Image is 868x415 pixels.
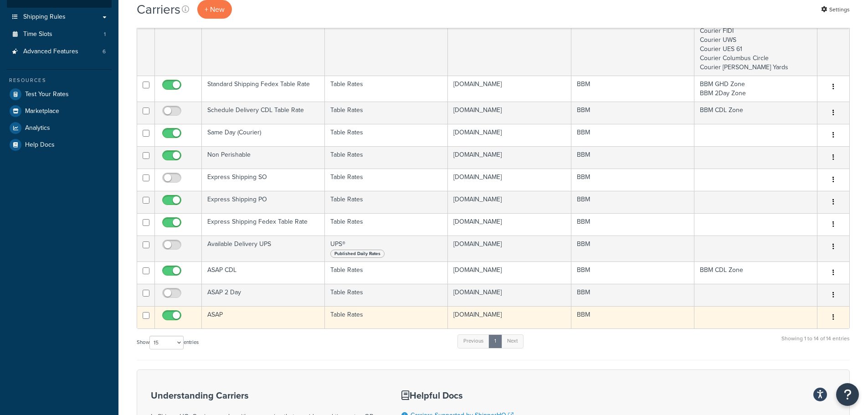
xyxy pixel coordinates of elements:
[401,390,520,400] h3: Helpful Docs
[137,0,180,18] h1: Carriers
[23,48,78,56] span: Advanced Features
[202,213,325,236] td: Express Shipping Fedex Table Rate
[23,13,66,21] span: Shipping Rules
[330,250,385,258] span: Published Daily Rates
[571,261,694,284] td: BBM
[202,284,325,306] td: ASAP 2 Day
[571,213,694,236] td: BBM
[448,76,571,102] td: [DOMAIN_NAME]
[694,261,817,284] td: BBM CDL Zone
[325,146,448,169] td: Table Rates
[448,169,571,191] td: [DOMAIN_NAME]
[571,76,694,102] td: BBM
[202,306,325,328] td: ASAP
[325,306,448,328] td: Table Rates
[202,102,325,124] td: Schedule Delivery CDL Table Rate
[7,103,112,119] a: Marketplace
[448,284,571,306] td: [DOMAIN_NAME]
[781,333,850,353] div: Showing 1 to 14 of 14 entries
[325,213,448,236] td: Table Rates
[448,236,571,261] td: [DOMAIN_NAME]
[571,124,694,146] td: BBM
[137,336,199,349] label: Show entries
[325,236,448,261] td: UPS®
[571,191,694,213] td: BBM
[7,137,112,153] a: Help Docs
[25,108,59,115] span: Marketplace
[448,261,571,284] td: [DOMAIN_NAME]
[202,76,325,102] td: Standard Shipping Fedex Table Rate
[571,236,694,261] td: BBM
[571,284,694,306] td: BBM
[448,191,571,213] td: [DOMAIN_NAME]
[202,191,325,213] td: Express Shipping PO
[571,306,694,328] td: BBM
[202,236,325,261] td: Available Delivery UPS
[448,213,571,236] td: [DOMAIN_NAME]
[104,31,106,38] span: 1
[488,334,502,348] a: 1
[7,120,112,136] a: Analytics
[448,102,571,124] td: [DOMAIN_NAME]
[325,169,448,191] td: Table Rates
[448,124,571,146] td: [DOMAIN_NAME]
[202,169,325,191] td: Express Shipping SO
[7,26,112,43] a: Time Slots 1
[501,334,524,348] a: Next
[571,169,694,191] td: BBM
[448,306,571,328] td: [DOMAIN_NAME]
[25,91,69,98] span: Test Your Rates
[7,86,112,102] a: Test Your Rates
[7,43,112,60] li: Advanced Features
[325,76,448,102] td: Table Rates
[325,124,448,146] td: Table Rates
[457,334,489,348] a: Previous
[202,146,325,169] td: Non Perishable
[571,146,694,169] td: BBM
[694,76,817,102] td: BBM GHD Zone BBM 2Day Zone
[694,102,817,124] td: BBM CDL Zone
[7,26,112,43] li: Time Slots
[149,336,184,349] select: Showentries
[448,146,571,169] td: [DOMAIN_NAME]
[202,124,325,146] td: Same Day (Courier)
[202,261,325,284] td: ASAP CDL
[103,48,106,56] span: 6
[821,3,850,16] a: Settings
[23,31,52,38] span: Time Slots
[836,383,859,406] button: Open Resource Center
[7,43,112,60] a: Advanced Features 6
[325,261,448,284] td: Table Rates
[25,124,50,132] span: Analytics
[325,284,448,306] td: Table Rates
[571,102,694,124] td: BBM
[325,102,448,124] td: Table Rates
[25,141,55,149] span: Help Docs
[151,390,379,400] h3: Understanding Carriers
[7,77,112,84] div: Resources
[325,191,448,213] td: Table Rates
[7,9,112,26] a: Shipping Rules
